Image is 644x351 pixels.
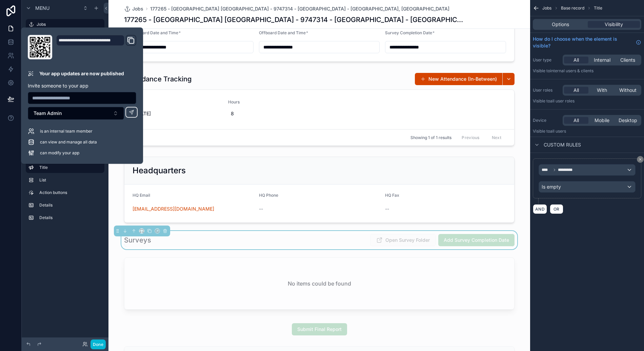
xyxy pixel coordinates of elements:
p: Visible to [533,68,641,74]
span: can view and manage all data [40,139,97,145]
span: Base record [561,5,584,11]
span: is an internal team member [40,129,93,134]
h1: Surveys [124,235,151,245]
label: Device [533,118,560,123]
span: can modify your app [40,150,79,156]
span: Jobs [132,5,143,12]
span: How do I choose when the element is visible? [533,36,633,49]
span: all users [550,129,566,134]
button: Select Button [28,107,124,120]
label: User roles [533,87,560,93]
span: Title [594,5,602,11]
span: All [573,57,579,63]
div: scrollable content [22,121,108,230]
button: AND [533,204,547,214]
span: Team Admin [34,110,62,117]
span: Visibility [605,21,623,28]
span: Showing 1 of 1 results [410,135,451,140]
span: Without [619,87,637,94]
label: Jobs [37,22,100,27]
a: 177265 - [GEOGRAPHIC_DATA] [GEOGRAPHIC_DATA] - 9747314 - [GEOGRAPHIC_DATA] - [GEOGRAPHIC_DATA], [... [150,5,449,12]
span: All [573,87,579,94]
div: Domain and Custom Link [56,35,136,59]
p: Your app updates are now published [39,70,124,77]
span: All user roles [550,98,575,103]
p: Invite someone to your app [28,82,136,89]
span: Internal [594,57,610,63]
label: Action buttons [39,190,102,195]
label: Details [39,215,102,220]
span: With [597,87,607,94]
span: Mobile [595,117,609,124]
label: User type [533,57,560,63]
span: Desktop [619,117,637,124]
label: Title [39,165,99,170]
span: Is empty [542,183,561,190]
span: Options [552,21,569,28]
span: All [573,117,579,124]
span: Jobs [542,5,551,11]
p: Visible to [533,129,641,134]
a: Jobs [26,19,104,30]
button: OR [550,204,563,214]
a: How do I choose when the element is visible? [533,36,641,49]
a: Jobs [124,5,143,12]
span: Clients [620,57,635,63]
button: Done [90,339,106,349]
p: Visible to [533,98,641,104]
h1: 177265 - [GEOGRAPHIC_DATA] [GEOGRAPHIC_DATA] - 9747314 - [GEOGRAPHIC_DATA] - [GEOGRAPHIC_DATA], [... [124,15,464,24]
span: Custom rules [544,141,581,148]
span: Menu [35,5,49,12]
label: List [39,177,102,183]
span: OR [552,207,561,212]
span: Internal users & clients [550,68,593,73]
label: Details [39,202,102,208]
button: Is empty [539,181,636,193]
